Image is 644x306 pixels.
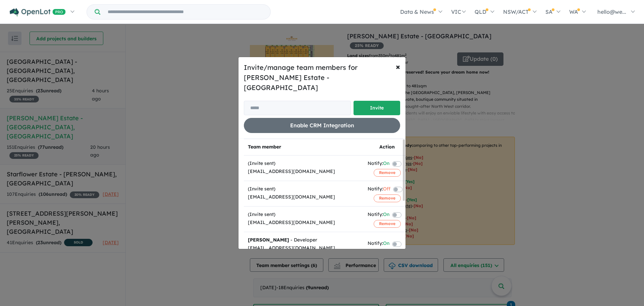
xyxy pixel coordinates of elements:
[597,8,626,15] span: hello@we...
[248,160,360,168] div: (Invite sent)
[244,62,400,93] h5: Invite/manage team members for [PERSON_NAME] Estate - [GEOGRAPHIC_DATA]
[248,237,289,243] strong: [PERSON_NAME]
[248,219,360,227] div: [EMAIL_ADDRESS][DOMAIN_NAME]
[244,118,400,133] button: Enable CRM Integration
[248,185,360,193] div: (Invite sent)
[354,101,400,115] button: Invite
[102,5,269,19] input: Try estate name, suburb, builder or developer
[364,139,411,156] th: Action
[368,185,390,194] div: Notify:
[368,160,389,169] div: Notify:
[368,211,389,220] div: Notify:
[374,169,401,176] button: Remove
[10,8,66,16] img: Openlot PRO Logo White
[248,193,360,201] div: [EMAIL_ADDRESS][DOMAIN_NAME]
[368,239,389,249] div: Notify:
[396,61,400,72] span: ×
[383,185,390,194] span: Off
[374,220,401,227] button: Remove
[383,160,389,169] span: On
[383,211,389,220] span: On
[248,211,360,219] div: (Invite sent)
[383,239,389,249] span: On
[248,236,360,244] div: - Developer
[244,139,364,156] th: Team member
[374,194,401,202] button: Remove
[248,244,360,252] div: [EMAIL_ADDRESS][DOMAIN_NAME]
[248,168,360,176] div: [EMAIL_ADDRESS][DOMAIN_NAME]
